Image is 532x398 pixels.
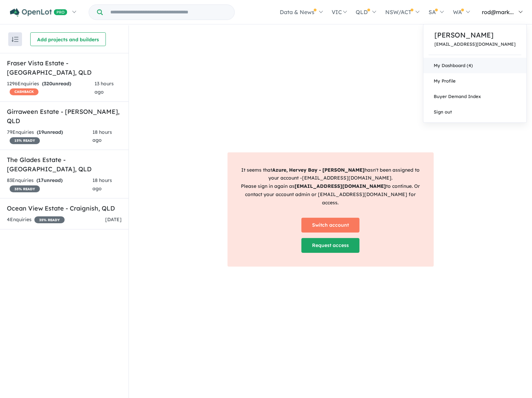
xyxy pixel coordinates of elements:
[423,73,527,89] a: My Profile
[10,137,40,144] span: 15 % READY
[38,177,44,183] span: 17
[7,128,92,145] div: 79 Enquir ies
[44,80,52,87] span: 320
[434,30,516,40] a: [PERSON_NAME]
[10,185,40,192] span: 35 % READY
[295,183,386,189] strong: [EMAIL_ADDRESS][DOMAIN_NAME]
[12,37,19,42] img: sort.svg
[434,42,516,47] a: [EMAIL_ADDRESS][DOMAIN_NAME]
[92,177,112,192] span: 18 hours ago
[423,89,527,104] a: Buyer Demand Index
[36,177,63,183] strong: ( unread)
[42,80,71,87] strong: ( unread)
[95,80,114,95] span: 13 hours ago
[434,78,456,84] span: My Profile
[423,104,527,120] a: Sign out
[7,58,122,77] h5: Fraser Vista Estate - [GEOGRAPHIC_DATA] , QLD
[7,176,92,193] div: 83 Enquir ies
[38,129,44,135] span: 19
[301,218,359,233] a: Switch account
[272,167,365,173] strong: Azure, Hervey Bay - [PERSON_NAME]
[30,32,106,46] button: Add projects and builders
[7,107,122,126] h5: Girraween Estate - [PERSON_NAME] , QLD
[37,129,63,135] strong: ( unread)
[7,216,65,224] div: 4 Enquir ies
[7,204,122,213] h5: Ocean View Estate - Craignish , QLD
[7,80,95,96] div: 1296 Enquir ies
[105,216,122,223] span: [DATE]
[92,129,112,143] span: 18 hours ago
[301,238,359,253] a: Request access
[239,166,422,207] p: It seems that hasn't been assigned to your account - [EMAIL_ADDRESS][DOMAIN_NAME] . Please sign i...
[423,58,527,73] a: My Dashboard (4)
[10,88,38,95] span: CASHBACK
[482,9,514,15] span: rod@mark...
[7,155,122,174] h5: The Glades Estate - [GEOGRAPHIC_DATA] , QLD
[104,5,233,20] input: Try estate name, suburb, builder or developer
[34,216,65,223] span: 35 % READY
[10,8,67,17] img: Openlot PRO Logo White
